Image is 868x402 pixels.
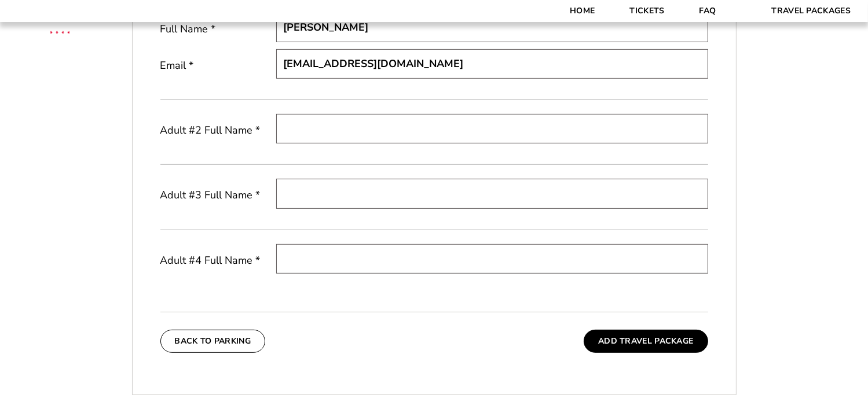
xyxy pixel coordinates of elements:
button: Add Travel Package [584,330,708,353]
label: Email * [160,58,276,73]
label: Adult #3 Full Name * [160,188,276,202]
label: Full Name * [160,22,276,36]
label: Adult #2 Full Name * [160,123,276,138]
label: Adult #4 Full Name * [160,253,276,268]
button: Back To Parking [160,330,266,353]
img: CBS Sports Thanksgiving Classic [35,6,85,56]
